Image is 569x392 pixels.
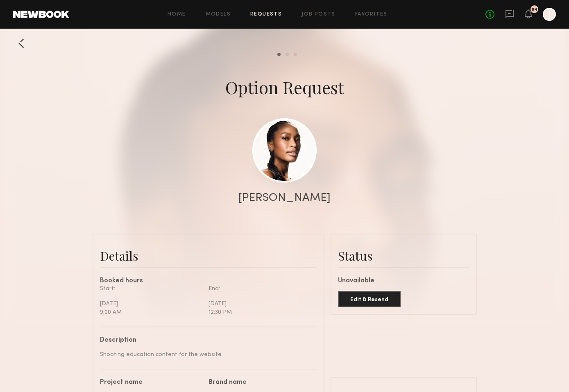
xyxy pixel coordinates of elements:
div: Project name [100,379,202,386]
a: J [543,8,556,21]
div: Description [100,337,311,344]
a: Job Posts [302,12,336,17]
div: Brand name [209,379,311,386]
div: Start: [100,284,202,293]
a: Home [168,12,186,17]
div: 9:00 AM [100,308,202,317]
div: Status [338,248,469,264]
button: Edit & Resend [338,291,401,307]
div: Details [100,248,317,264]
div: End: [209,284,311,293]
div: [DATE] [100,300,202,308]
div: Booked hours [100,278,317,284]
a: Models [206,12,231,17]
a: Favorites [355,12,388,17]
div: Option Request [225,76,344,99]
div: [DATE] [209,300,311,308]
div: 12:30 PM [209,308,311,317]
a: Requests [250,12,282,17]
div: [PERSON_NAME] [238,192,331,204]
div: Shooting education content for the website [100,350,311,359]
div: 84 [531,7,537,12]
div: Unavailable [338,278,469,284]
